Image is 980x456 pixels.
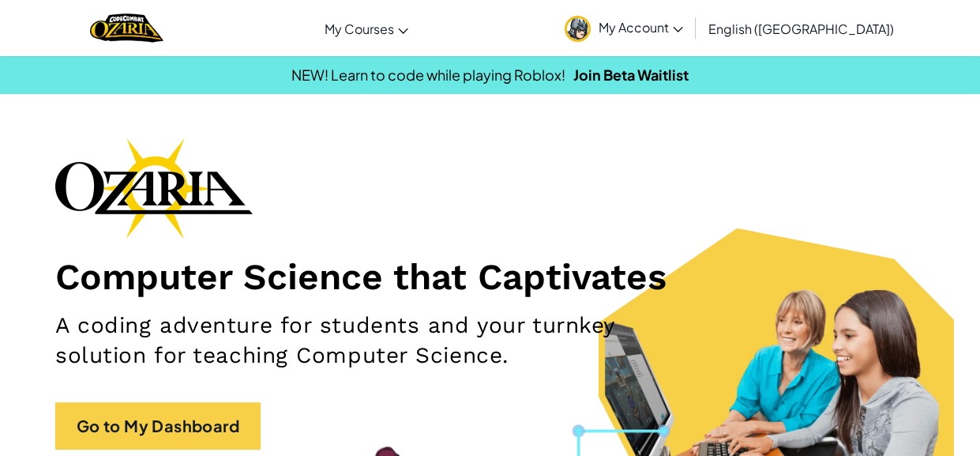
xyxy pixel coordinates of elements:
[55,138,253,239] img: Ozaria branding logo
[708,21,894,37] span: English ([GEOGRAPHIC_DATA])
[573,66,689,84] a: Join Beta Waitlist
[599,19,683,36] span: My Account
[90,12,163,44] img: Home
[325,21,394,37] span: My Courses
[317,7,416,50] a: My Courses
[55,402,261,450] a: Go to My Dashboard
[55,254,925,299] h1: Computer Science that Captivates
[565,16,591,42] img: avatar
[557,3,691,53] a: My Account
[291,66,565,84] span: NEW! Learn to code while playing Roblox!
[700,7,902,50] a: English ([GEOGRAPHIC_DATA])
[55,311,638,371] h2: A coding adventure for students and your turnkey solution for teaching Computer Science.
[90,12,163,44] a: Ozaria by CodeCombat logo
